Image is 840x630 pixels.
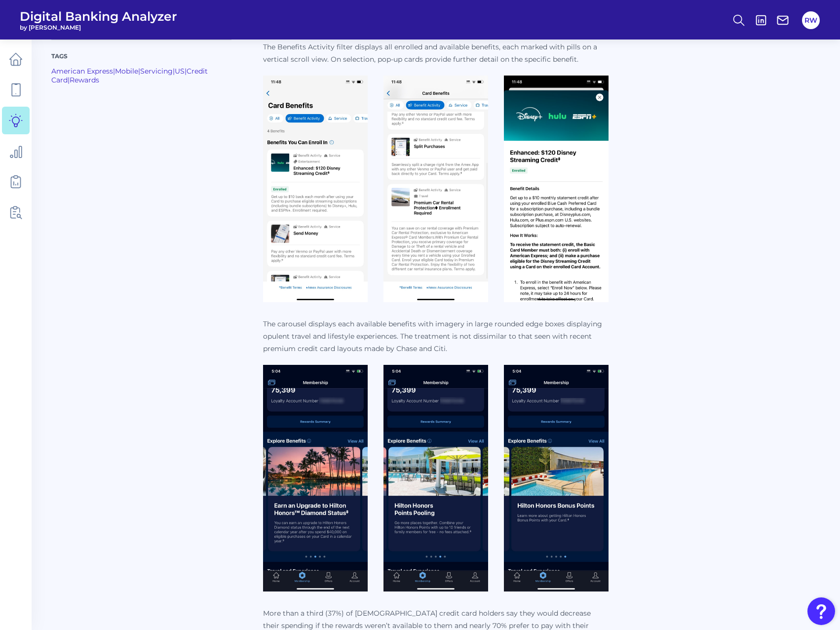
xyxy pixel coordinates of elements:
button: Open Resource Center [807,597,835,625]
img: Image (6).jpg [383,76,488,302]
span: | [138,67,140,76]
img: Image (11).jpg [383,365,488,591]
span: | [68,76,70,84]
button: RW [802,11,820,29]
p: The Benefits Activity filter displays all enrolled and available benefits, each marked with pills... [263,41,609,66]
a: Credit Card [51,67,208,84]
span: by [PERSON_NAME] [20,24,177,31]
img: Image (5).jpg [504,76,609,302]
a: Servicing [140,67,173,76]
p: The carousel displays each available benefits with imagery in large rounded edge boxes displaying... [263,318,609,355]
span: Digital Banking Analyzer [20,9,177,24]
img: Image (10).jpg [263,365,368,591]
img: Image (7).jpg [263,76,368,302]
a: Mobile [115,67,138,76]
a: American Express [51,67,113,76]
p: Tags [51,52,231,61]
a: US [175,67,185,76]
span: | [173,67,175,76]
span: | [113,67,115,76]
img: Image (12).jpg [504,365,609,591]
a: Rewards [70,76,99,84]
span: | [185,67,187,76]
